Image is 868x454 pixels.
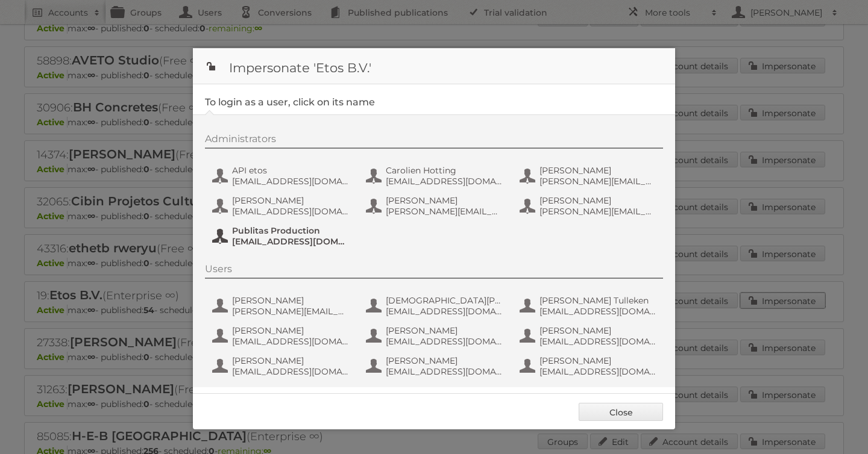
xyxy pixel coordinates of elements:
[518,164,660,188] button: [PERSON_NAME] [PERSON_NAME][EMAIL_ADDRESS][DOMAIN_NAME]
[211,224,353,248] button: Publitas Production [EMAIL_ADDRESS][DOMAIN_NAME]
[539,355,656,366] span: [PERSON_NAME]
[579,403,663,421] a: Close
[365,164,506,188] button: Carolien Hotting [EMAIL_ADDRESS][DOMAIN_NAME]
[386,165,503,176] span: Carolien Hotting
[232,225,349,236] span: Publitas Production
[211,294,353,318] button: [PERSON_NAME] [PERSON_NAME][EMAIL_ADDRESS][DOMAIN_NAME]
[232,295,349,306] span: [PERSON_NAME]
[232,165,349,176] span: API etos
[539,165,656,176] span: [PERSON_NAME]
[232,355,349,366] span: [PERSON_NAME]
[365,324,506,348] button: [PERSON_NAME] [EMAIL_ADDRESS][DOMAIN_NAME]
[211,324,353,348] button: [PERSON_NAME] [EMAIL_ADDRESS][DOMAIN_NAME]
[386,366,503,377] span: [EMAIL_ADDRESS][DOMAIN_NAME]
[386,206,503,217] span: [PERSON_NAME][EMAIL_ADDRESS][DOMAIN_NAME]
[193,48,675,84] h1: Impersonate 'Etos B.V.'
[539,336,656,347] span: [EMAIL_ADDRESS][DOMAIN_NAME]
[518,194,660,218] button: [PERSON_NAME] [PERSON_NAME][EMAIL_ADDRESS][DOMAIN_NAME]
[539,366,656,377] span: [EMAIL_ADDRESS][DOMAIN_NAME]
[386,195,503,206] span: [PERSON_NAME]
[211,354,353,378] button: [PERSON_NAME] [EMAIL_ADDRESS][DOMAIN_NAME]
[232,236,349,247] span: [EMAIL_ADDRESS][DOMAIN_NAME]
[386,295,503,306] span: [DEMOGRAPHIC_DATA][PERSON_NAME]
[386,306,503,317] span: [EMAIL_ADDRESS][DOMAIN_NAME]
[205,263,663,279] div: Users
[539,195,656,206] span: [PERSON_NAME]
[518,294,660,318] button: [PERSON_NAME] Tulleken [EMAIL_ADDRESS][DOMAIN_NAME]
[232,206,349,217] span: [EMAIL_ADDRESS][DOMAIN_NAME]
[539,206,656,217] span: [PERSON_NAME][EMAIL_ADDRESS][DOMAIN_NAME]
[386,336,503,347] span: [EMAIL_ADDRESS][DOMAIN_NAME]
[518,324,660,348] button: [PERSON_NAME] [EMAIL_ADDRESS][DOMAIN_NAME]
[365,294,506,318] button: [DEMOGRAPHIC_DATA][PERSON_NAME] [EMAIL_ADDRESS][DOMAIN_NAME]
[232,306,349,317] span: [PERSON_NAME][EMAIL_ADDRESS][DOMAIN_NAME]
[205,96,375,108] legend: To login as a user, click on its name
[232,325,349,336] span: [PERSON_NAME]
[539,176,656,187] span: [PERSON_NAME][EMAIL_ADDRESS][DOMAIN_NAME]
[365,194,506,218] button: [PERSON_NAME] [PERSON_NAME][EMAIL_ADDRESS][DOMAIN_NAME]
[386,355,503,366] span: [PERSON_NAME]
[539,325,656,336] span: [PERSON_NAME]
[386,176,503,187] span: [EMAIL_ADDRESS][DOMAIN_NAME]
[232,176,349,187] span: [EMAIL_ADDRESS][DOMAIN_NAME]
[365,354,506,378] button: [PERSON_NAME] [EMAIL_ADDRESS][DOMAIN_NAME]
[518,354,660,378] button: [PERSON_NAME] [EMAIL_ADDRESS][DOMAIN_NAME]
[232,336,349,347] span: [EMAIL_ADDRESS][DOMAIN_NAME]
[211,164,353,188] button: API etos [EMAIL_ADDRESS][DOMAIN_NAME]
[211,194,353,218] button: [PERSON_NAME] [EMAIL_ADDRESS][DOMAIN_NAME]
[386,325,503,336] span: [PERSON_NAME]
[205,133,663,149] div: Administrators
[539,295,656,306] span: [PERSON_NAME] Tulleken
[232,366,349,377] span: [EMAIL_ADDRESS][DOMAIN_NAME]
[232,195,349,206] span: [PERSON_NAME]
[539,306,656,317] span: [EMAIL_ADDRESS][DOMAIN_NAME]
